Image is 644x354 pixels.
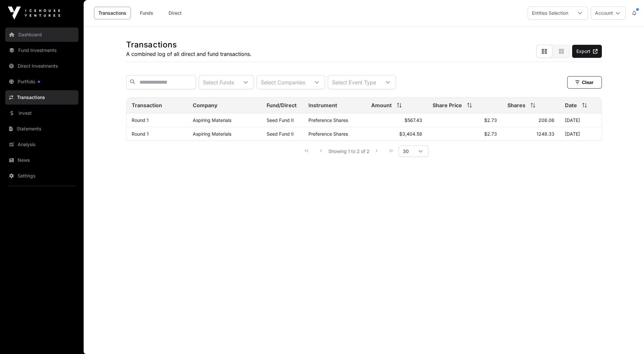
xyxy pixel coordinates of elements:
div: Select Event Type [328,76,380,89]
span: Instrument [308,101,337,109]
span: Shares [507,101,525,109]
span: $2.73 [484,131,497,137]
p: A combined log of all direct and fund transactions. [126,50,252,58]
a: Statements [5,122,78,136]
button: Account [591,7,626,20]
td: [DATE] [560,113,602,127]
td: [DATE] [560,127,602,141]
button: Clear [567,76,602,89]
h1: Transactions [126,40,252,50]
a: Fund Investments [5,43,78,58]
span: Transaction [132,101,162,109]
a: Direct Investments [5,59,78,73]
span: 208.06 [538,117,554,123]
span: Share Price [433,101,462,109]
a: Invest [5,106,78,120]
td: $3,404.58 [366,127,427,141]
a: Aspiring Materials [193,117,231,123]
span: Amount [371,101,392,109]
a: Seed Fund II [267,131,294,137]
div: Entities Selection [528,7,572,19]
a: Dashboard [5,27,78,42]
span: Date [565,101,577,109]
a: Portfolio [5,75,78,89]
a: Seed Fund II [267,117,294,123]
span: 1248.33 [537,131,554,137]
div: Select Funds [199,76,238,89]
td: $567.43 [366,113,427,127]
a: Aspiring Materials [193,131,231,137]
a: Export [572,45,602,58]
span: Rows per page [399,146,413,157]
a: Round 1 [132,131,149,137]
a: Transactions [5,90,78,105]
img: Icehouse Ventures Logo [8,7,60,20]
a: Funds [133,7,159,19]
a: Round 1 [132,117,149,123]
span: Company [193,101,218,109]
div: Select Companies [257,76,309,89]
iframe: Chat Widget [611,323,644,354]
span: Preference Shares [308,131,348,137]
a: Transactions [94,7,131,19]
span: Preference Shares [308,117,348,123]
a: Direct [162,7,188,19]
a: Analysis [5,137,78,152]
span: Showing 1 to 2 of 2 [328,148,370,154]
span: Fund/Direct [267,101,297,109]
a: Settings [5,169,78,183]
a: News [5,153,78,167]
span: $2.73 [484,117,497,123]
